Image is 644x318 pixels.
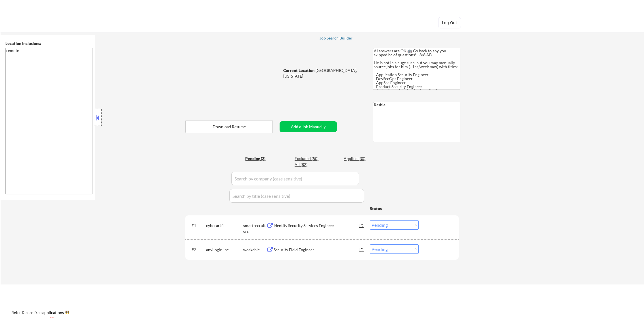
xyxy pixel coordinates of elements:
[274,223,359,228] div: Identity Security Services Engineer
[320,36,353,40] div: Job Search Builder
[243,247,267,253] div: workable
[229,189,364,203] input: Search by title (case sensitive)
[192,247,202,253] div: #2
[283,68,316,73] strong: Current Location:
[344,156,372,161] div: Applied (30)
[370,203,419,213] div: Status
[245,156,274,161] div: Pending (2)
[231,172,359,185] input: Search by company (case sensitive)
[280,121,337,132] button: Add a Job Manually
[438,17,461,28] button: Log Out
[295,162,323,167] div: All (82)
[274,247,359,253] div: Security Field Engineer
[359,244,364,255] div: JD
[206,223,243,228] div: cyberark1
[192,223,202,228] div: #1
[5,41,93,46] div: Location Inclusions:
[185,120,273,133] button: Download Resume
[206,247,243,253] div: anvilogic-inc
[295,156,323,161] div: Excluded (50)
[320,36,353,41] a: Job Search Builder
[11,311,440,317] a: Refer & earn free applications 👯‍♀️
[359,220,364,230] div: JD
[243,223,267,234] div: smartrecruiters
[283,68,364,79] div: [GEOGRAPHIC_DATA], [US_STATE]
